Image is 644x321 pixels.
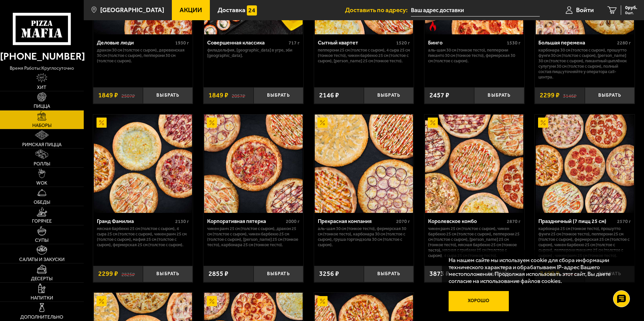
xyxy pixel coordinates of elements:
div: Гранд Фамилиа [97,218,174,224]
span: 717 г [289,40,300,46]
p: Карбонара 30 см (толстое с сыром), Прошутто Фунги 30 см (толстое с сыром), [PERSON_NAME] 30 см (т... [538,47,631,80]
img: 15daf4d41897b9f0e9f617042186c801.svg [247,5,257,15]
img: Акционный [317,296,328,306]
p: Карбонара 25 см (тонкое тесто), Прошутто Фунги 25 см (тонкое тесто), Пепперони 25 см (толстое с с... [538,226,631,258]
span: 2280 г [617,40,631,46]
div: Королевское комбо [428,218,505,224]
span: Римская пицца [22,142,62,147]
span: 1930 г [175,40,189,46]
span: 2299 ₽ [540,92,560,99]
span: Напитки [31,296,53,300]
p: Чикен Ранч 25 см (толстое с сыром), Дракон 25 см (толстое с сыром), Чикен Барбекю 25 см (толстое ... [207,226,300,248]
div: Прекрасная компания [318,218,395,224]
span: Супы [35,238,48,243]
span: 0 руб. [625,5,637,10]
span: Горячее [32,219,52,224]
img: Акционный [538,118,548,128]
span: WOK [36,181,47,186]
img: Акционный [207,118,217,128]
div: Деловые люди [97,39,174,46]
span: Хит [37,85,46,90]
button: Выбрать [364,266,414,282]
button: Выбрать [364,87,414,104]
span: Пицца [34,104,50,109]
img: Королевское комбо [425,115,523,213]
span: Наборы [32,123,51,128]
img: Острое блюдо [428,21,438,31]
span: Дополнительно [20,315,63,320]
s: 2507 ₽ [121,92,135,99]
span: 1849 ₽ [209,92,228,99]
button: Выбрать [585,87,635,104]
span: Роллы [34,162,50,166]
span: 2070 г [396,219,410,224]
p: Аль-Шам 30 см (тонкое тесто), Фермерская 30 см (тонкое тесто), Карбонара 30 см (толстое с сыром),... [318,226,410,248]
button: Выбрать [143,266,193,282]
span: 2146 ₽ [319,92,339,99]
span: Салаты и закуски [19,257,65,262]
span: Доставить по адресу: [345,7,411,13]
p: Аль-Шам 30 см (тонкое тесто), Пепперони Пиканто 30 см (тонкое тесто), Фермерская 30 см (толстое с... [428,47,521,64]
s: 2057 ₽ [232,92,245,99]
s: 3146 ₽ [563,92,576,99]
img: Акционный [97,296,107,306]
a: АкционныйГранд Фамилиа [93,115,193,213]
img: Акционный [207,296,217,306]
img: Прекрасная компания [315,115,413,213]
div: Бинго [428,39,505,46]
img: Акционный [317,118,328,128]
span: 2570 г [617,219,631,224]
button: Выбрать [474,87,524,104]
span: 2130 г [175,219,189,224]
img: Гранд Фамилиа [94,115,192,213]
span: 1530 г [507,40,521,46]
img: Корпоративная пятерка [204,115,302,213]
p: Дракон 30 см (толстое с сыром), Деревенская 30 см (толстое с сыром), Пепперони 30 см (толстое с с... [97,47,189,64]
button: Хорошо [449,291,509,311]
span: Десерты [31,277,52,281]
img: Праздничный (7 пицц 25 см) [536,115,634,213]
span: 2000 г [286,219,300,224]
div: Корпоративная пятерка [207,218,284,224]
a: АкционныйПраздничный (7 пицц 25 см) [535,115,635,213]
div: Совершенная классика [207,39,287,46]
div: Сытный квартет [318,39,395,46]
span: 2299 ₽ [98,270,118,277]
img: Акционный [428,118,438,128]
a: АкционныйКоролевское комбо [424,115,524,213]
span: [GEOGRAPHIC_DATA] [100,7,164,13]
input: Ваш адрес доставки [411,4,540,17]
span: 3256 ₽ [319,270,339,277]
span: 1520 г [396,40,410,46]
p: Пепперони 25 см (толстое с сыром), 4 сыра 25 см (тонкое тесто), Чикен Барбекю 25 см (толстое с сы... [318,47,410,64]
p: Филадельфия, [GEOGRAPHIC_DATA] в угре, Эби [GEOGRAPHIC_DATA]. [207,47,300,58]
a: АкционныйКорпоративная пятерка [203,115,303,213]
p: Чикен Ранч 25 см (толстое с сыром), Чикен Барбекю 25 см (толстое с сыром), Пепперони 25 см (толст... [428,226,521,258]
span: 2855 ₽ [209,270,228,277]
div: Праздничный (7 пицц 25 см) [538,218,615,224]
span: 0 шт. [625,11,637,15]
span: 2870 г [507,219,521,224]
span: Войти [576,7,594,13]
a: АкционныйПрекрасная компания [314,115,414,213]
div: Большая перемена [538,39,615,46]
s: 2825 ₽ [121,270,135,277]
span: Обеды [34,200,50,205]
p: Мясная Барбекю 25 см (толстое с сыром), 4 сыра 25 см (толстое с сыром), Чикен Ранч 25 см (толстое... [97,226,189,248]
span: Акции [180,7,202,13]
span: Доставка [218,7,245,13]
p: На нашем сайте мы используем cookie для сбора информации технического характера и обрабатываем IP... [449,257,624,285]
button: Выбрать [254,87,303,104]
img: Акционный [97,118,107,128]
span: 2457 ₽ [429,92,449,99]
span: 1849 ₽ [98,92,118,99]
button: Выбрать [254,266,303,282]
button: Выбрать [143,87,193,104]
span: 3873 ₽ [429,270,449,277]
